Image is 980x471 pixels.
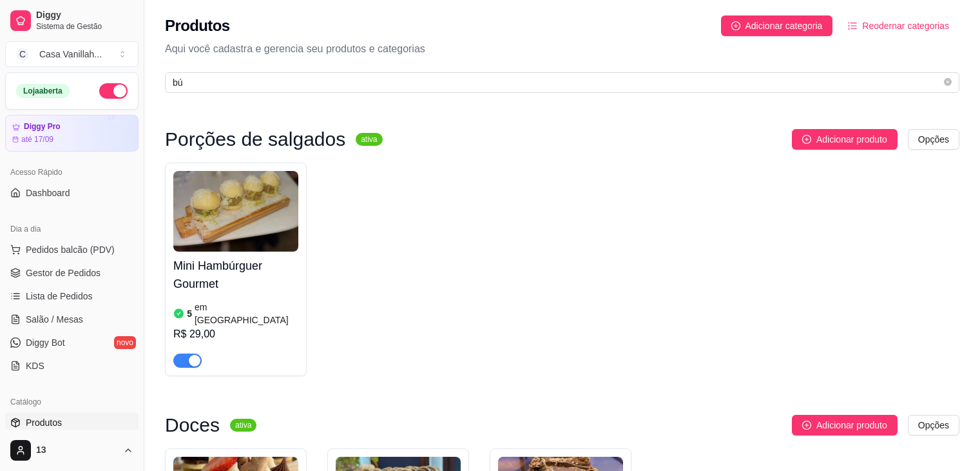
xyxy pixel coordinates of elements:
button: 13 [5,435,139,466]
article: 5 [187,307,192,320]
a: Dashboard [5,183,139,203]
a: DiggySistema de Gestão [5,5,139,36]
div: R$ 29,00 [173,326,298,342]
span: Adicionar produto [816,132,887,146]
span: Diggy [36,10,133,21]
sup: ativa [356,133,382,146]
span: close-circle [944,77,952,89]
button: Adicionar categoria [721,15,833,36]
a: KDS [5,356,139,376]
div: Dia a dia [5,219,139,239]
span: Produtos [26,416,62,429]
h2: Produtos [165,15,230,36]
button: Alterar Status [99,83,128,99]
button: Opções [908,415,959,436]
span: Dashboard [26,186,70,199]
div: Acesso Rápido [5,162,139,183]
span: Reodernar categorias [862,19,949,33]
h3: Doces [165,417,220,433]
span: plus-circle [802,135,811,144]
button: Select a team [5,41,139,67]
span: Adicionar categoria [745,19,823,33]
span: close-circle [944,78,952,86]
input: Buscar por nome ou código do produto [173,75,941,90]
article: em [GEOGRAPHIC_DATA] [195,301,298,326]
h3: Porções de salgados [165,132,345,147]
a: Diggy Proaté 17/09 [5,115,139,152]
div: Casa Vanillah ... [39,48,102,61]
a: Produtos [5,412,139,433]
span: Adicionar produto [816,418,887,432]
span: Salão / Mesas [26,313,83,326]
span: Gestor de Pedidos [26,266,101,279]
div: Loja aberta [16,84,70,98]
article: até 17/09 [21,134,53,145]
a: Diggy Botnovo [5,332,139,353]
span: ordered-list [848,21,857,30]
div: Catálogo [5,392,139,412]
span: Pedidos balcão (PDV) [26,243,115,256]
span: Diggy Bot [26,336,65,349]
a: Lista de Pedidos [5,286,139,306]
span: plus-circle [731,21,740,30]
span: Opções [918,418,949,432]
span: Sistema de Gestão [36,21,133,32]
a: Salão / Mesas [5,309,139,330]
img: product-image [173,171,298,252]
span: 13 [36,445,118,456]
article: Diggy Pro [24,122,61,132]
span: plus-circle [802,421,811,430]
a: Gestor de Pedidos [5,263,139,283]
span: C [16,48,29,61]
button: Opções [908,129,959,150]
button: Adicionar produto [792,129,898,150]
p: Aqui você cadastra e gerencia seu produtos e categorias [165,41,959,57]
span: Opções [918,132,949,146]
h4: Mini Hambúrguer Gourmet [173,257,298,293]
span: KDS [26,359,44,372]
button: Adicionar produto [792,415,898,436]
sup: ativa [230,419,256,432]
button: Pedidos balcão (PDV) [5,239,139,260]
button: Reodernar categorias [838,15,959,36]
span: Lista de Pedidos [26,290,93,303]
